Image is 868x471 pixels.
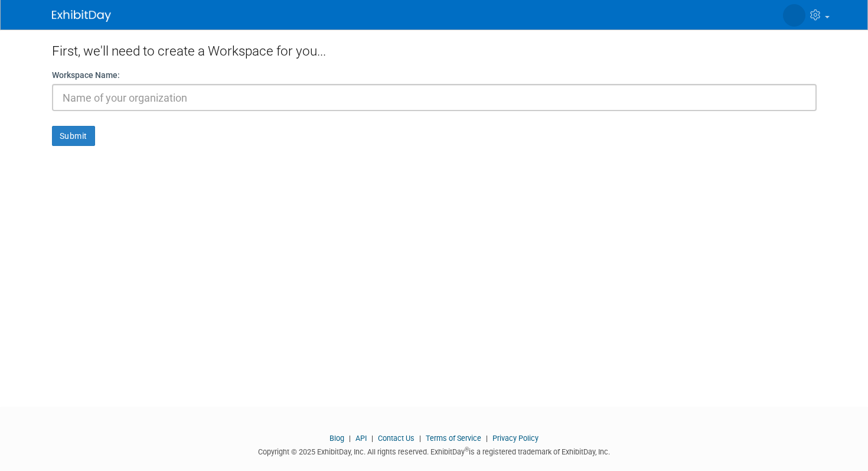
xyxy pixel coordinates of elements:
[52,84,817,111] input: Name of your organization
[426,434,481,443] a: Terms of Service
[483,434,491,443] span: |
[52,126,95,146] button: Submit
[355,434,367,443] a: API
[52,10,111,22] img: ExhibitDay
[783,4,805,27] img: Jon Roemke
[52,30,817,69] div: First, we'll need to create a Workspace for you...
[378,434,415,443] a: Contact Us
[416,434,424,443] span: |
[346,434,354,443] span: |
[492,434,539,443] a: Privacy Policy
[465,446,469,453] sup: ®
[368,434,376,443] span: |
[329,434,344,443] a: Blog
[52,69,120,81] label: Workspace Name:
